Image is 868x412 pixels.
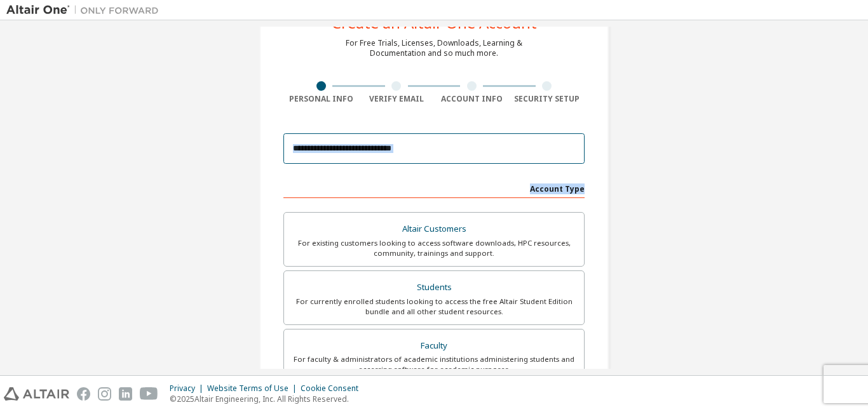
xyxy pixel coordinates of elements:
div: For faculty & administrators of academic institutions administering students and accessing softwa... [292,354,576,375]
div: Security Setup [510,94,585,104]
div: Website Terms of Use [207,383,301,394]
img: linkedin.svg [119,387,132,401]
img: youtube.svg [140,387,158,401]
div: Personal Info [283,94,359,104]
div: For Free Trials, Licenses, Downloads, Learning & Documentation and so much more. [346,38,522,58]
p: © 2025 Altair Engineering, Inc. All Rights Reserved. [170,394,366,404]
img: instagram.svg [98,387,111,401]
img: Altair One [6,4,165,17]
div: Students [292,279,576,296]
div: For existing customers looking to access software downloads, HPC resources, community, trainings ... [292,238,576,258]
div: Faculty [292,337,576,355]
div: Account Type [283,178,585,198]
div: Account Info [434,94,510,104]
img: altair_logo.svg [4,387,69,401]
div: Privacy [170,383,207,394]
div: Cookie Consent [301,383,366,394]
div: Create an Altair One Account [332,15,537,30]
div: Verify Email [359,94,435,104]
div: For currently enrolled students looking to access the free Altair Student Edition bundle and all ... [292,296,576,317]
div: Altair Customers [292,220,576,238]
img: facebook.svg [77,387,90,401]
